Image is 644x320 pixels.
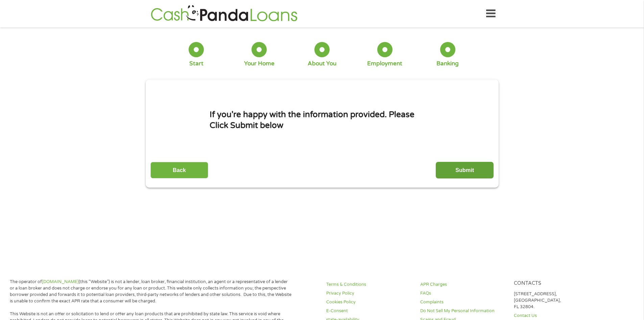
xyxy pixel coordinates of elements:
a: APR Charges [420,281,506,288]
a: Cookies Policy [326,299,412,305]
input: Submit [436,162,494,178]
a: FAQs [420,290,506,297]
img: GetLoanNow Logo [149,4,300,23]
p: The operator of (this “Website”) is not a lender, loan broker, financial institution, an agent or... [10,279,292,304]
h1: If you're happy with the information provided. Please Click Submit below [210,109,435,131]
div: Your Home [244,60,275,67]
a: Do Not Sell My Personal Information [420,308,506,314]
a: Complaints [420,299,506,305]
div: Banking [436,60,459,67]
a: Terms & Conditions [326,281,412,288]
p: [STREET_ADDRESS], [GEOGRAPHIC_DATA], FL 32804. [514,291,600,310]
a: Privacy Policy [326,290,412,297]
a: Contact Us [514,313,600,319]
a: E-Consent [326,308,412,314]
a: [DOMAIN_NAME] [42,279,79,284]
div: Employment [367,60,402,67]
div: About You [308,60,336,67]
input: Back [150,162,208,178]
div: Start [189,60,204,67]
h4: Contacts [514,280,600,287]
